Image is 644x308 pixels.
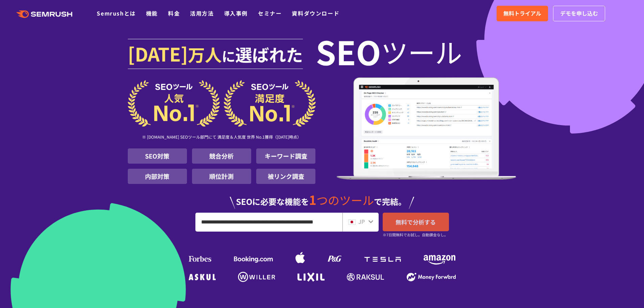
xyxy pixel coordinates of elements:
small: ※7日間無料でお試し。自動課金なし。 [383,232,448,238]
li: 順位計測 [192,169,251,184]
a: 活用方法 [190,9,214,17]
span: 選ばれた [235,42,303,66]
li: SEO対策 [128,148,187,164]
a: 機能 [146,9,158,17]
li: 競合分析 [192,148,251,164]
a: 導入事例 [224,9,248,17]
span: 無料で分析する [396,218,436,226]
div: SEOに必要な機能を [128,187,517,209]
li: 内部対策 [128,169,187,184]
a: デモを申し込む [553,6,605,21]
a: 料金 [168,9,180,17]
a: Semrushとは [97,9,136,17]
span: 1 [309,190,316,209]
a: 資料ダウンロード [292,9,339,17]
li: 被リンク調査 [256,169,315,184]
a: 無料で分析する [383,213,449,231]
span: に [222,46,235,66]
li: キーワード調査 [256,148,315,164]
span: 無料トライアル [503,9,541,18]
span: ツール [381,38,462,65]
span: [DATE] [128,40,188,67]
span: つのツール [316,192,374,208]
a: 無料トライアル [497,6,548,21]
span: デモを申し込む [560,9,598,18]
input: URL、キーワードを入力してください [196,213,342,231]
span: で完結。 [374,195,406,207]
div: ※ [DOMAIN_NAME] SEOツール部門にて 満足度＆人気度 世界 No.1獲得（[DATE]時点） [128,127,316,148]
a: セミナー [258,9,282,17]
span: SEO [316,38,381,65]
span: JP [358,217,365,226]
span: 万人 [188,42,222,66]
